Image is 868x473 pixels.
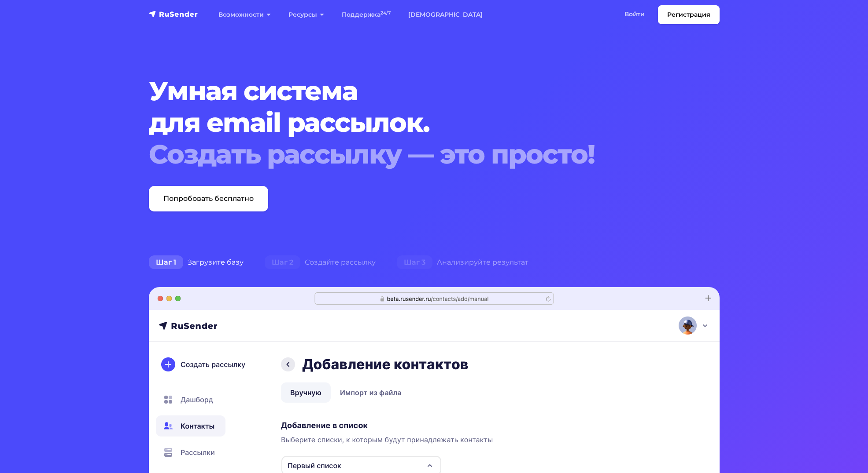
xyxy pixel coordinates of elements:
a: Поддержка24/7 [333,6,399,24]
div: Создать рассылку — это просто! [149,138,671,170]
h1: Умная система для email рассылок. [149,75,671,170]
img: RuSender [149,10,198,18]
a: [DEMOGRAPHIC_DATA] [399,6,491,24]
div: Загрузите базу [138,254,254,271]
a: Войти [616,5,654,23]
a: Попробовать бесплатно [149,186,268,211]
a: Регистрация [658,5,720,24]
span: Шаг 1 [149,255,183,269]
sup: 24/7 [380,10,391,16]
span: Шаг 3 [397,255,432,269]
span: Шаг 2 [265,255,300,269]
div: Создайте рассылку [254,254,386,271]
a: Возможности [210,6,280,24]
div: Анализируйте результат [386,254,539,271]
a: Ресурсы [280,6,333,24]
